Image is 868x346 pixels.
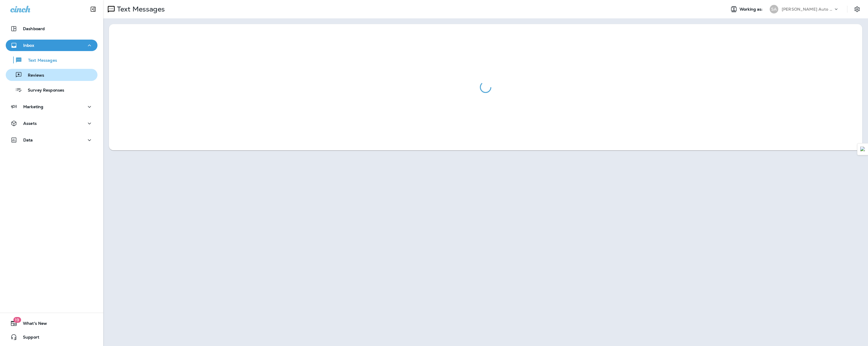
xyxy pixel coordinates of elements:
p: Text Messages [115,5,165,13]
p: Marketing [23,104,43,109]
p: Text Messages [22,58,57,63]
p: Survey Responses [22,88,64,93]
p: Assets [23,121,37,126]
p: Inbox [23,43,34,48]
button: Survey Responses [6,84,97,96]
span: 19 [13,317,21,323]
button: 19What's New [6,318,97,329]
button: Settings [852,4,862,14]
p: Data [23,138,33,142]
button: Collapse Sidebar [85,3,101,15]
div: SA [770,5,778,13]
button: Inbox [6,40,97,51]
button: Reviews [6,69,97,81]
p: [PERSON_NAME] Auto Service & Tire Pros [782,7,833,11]
span: What's New [17,321,47,328]
img: Detect Auto [860,147,865,152]
button: Marketing [6,101,97,112]
button: Data [6,134,97,146]
button: Support [6,331,97,343]
p: Dashboard [23,26,45,31]
button: Assets [6,118,97,129]
button: Dashboard [6,23,97,34]
p: Reviews [22,73,44,78]
span: Support [17,335,39,342]
button: Text Messages [6,54,97,66]
span: Working as: [740,7,764,12]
